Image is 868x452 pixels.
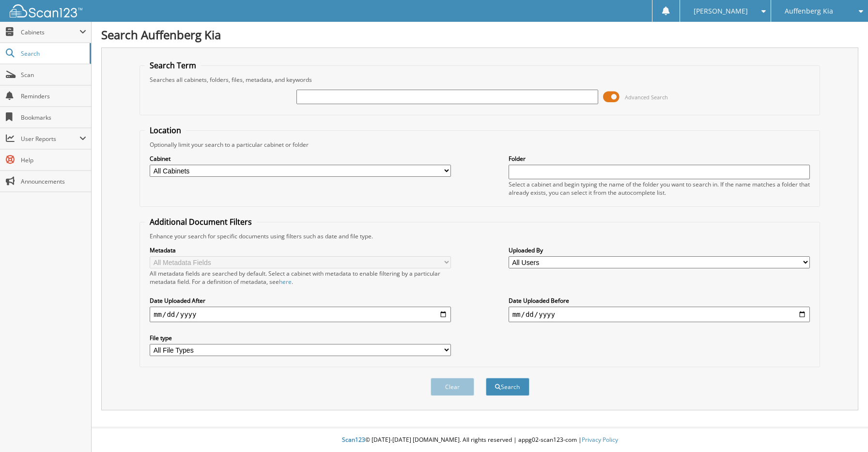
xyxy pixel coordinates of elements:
button: Clear [431,378,474,396]
span: Advanced Search [625,94,668,101]
button: Search [486,378,529,396]
h1: Search Auffenberg Kia [101,27,858,43]
span: Cabinets [21,28,79,36]
a: Privacy Policy [582,436,618,444]
span: Auffenberg Kia [785,8,833,14]
span: Help [21,156,86,164]
label: Folder [509,155,810,163]
legend: Location [145,125,186,136]
span: Scan [21,71,86,79]
label: Uploaded By [509,246,810,254]
div: Enhance your search for specific documents using filters such as date and file type. [145,232,815,240]
label: Date Uploaded After [150,296,451,305]
label: Date Uploaded Before [509,296,810,305]
legend: Search Term [145,60,201,71]
label: Cabinet [150,155,451,163]
legend: Additional Document Filters [145,217,257,227]
div: Searches all cabinets, folders, files, metadata, and keywords [145,76,815,84]
input: end [509,307,810,322]
span: Announcements [21,177,86,186]
span: User Reports [21,135,79,143]
a: here [279,278,292,286]
img: scan123-logo-white.svg [10,4,82,17]
span: Reminders [21,92,86,100]
div: Select a cabinet and begin typing the name of the folder you want to search in. If the name match... [509,180,810,197]
label: Metadata [150,246,451,254]
span: Scan123 [342,436,365,444]
label: File type [150,334,451,342]
span: Bookmarks [21,113,86,122]
div: Optionally limit your search to a particular cabinet or folder [145,140,815,149]
input: start [150,307,451,322]
span: [PERSON_NAME] [694,8,748,14]
span: Search [21,49,85,58]
div: © [DATE]-[DATE] [DOMAIN_NAME]. All rights reserved | appg02-scan123-com | [92,428,868,452]
div: All metadata fields are searched by default. Select a cabinet with metadata to enable filtering b... [150,269,451,286]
